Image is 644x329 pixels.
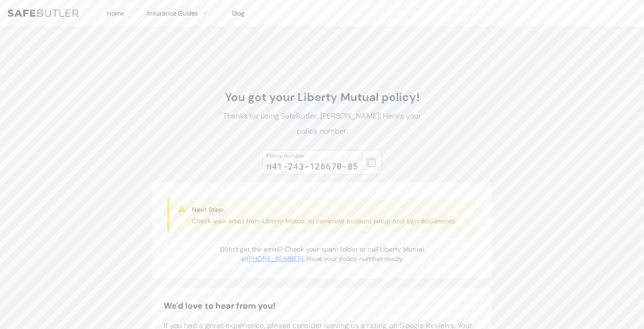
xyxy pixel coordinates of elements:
[232,9,245,17] a: Blog
[266,152,358,160] div: Policy number
[216,245,428,263] p: Didn’t get the email? Check your spam folder or call Liberty Mutual at . Have your policy number ...
[147,8,209,19] button: Insurance Guides
[247,254,303,263] a: [PHONE_NUMBER]
[107,9,124,17] a: Home
[164,299,480,312] h2: We'd love to hear from you!
[192,216,456,226] p: Check your email from Liberty Mutual to complete account setup and sign documents.
[216,109,428,139] p: Thanks for using SafeButler, [PERSON_NAME]! Here's your policy number:
[266,160,358,173] div: H41-243-126670-85
[192,205,456,214] h3: Next Step:
[216,90,428,105] h1: You got your Liberty Mutual policy!
[8,9,78,17] img: SafeButler Text Logo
